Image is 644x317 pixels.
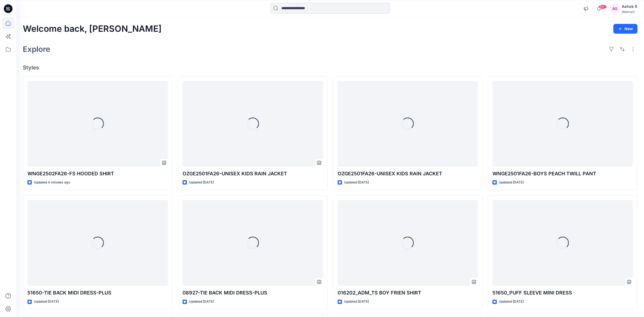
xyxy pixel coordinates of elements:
[622,10,637,14] div: Walmart
[34,299,59,305] p: Updated [DATE]
[344,299,369,305] p: Updated [DATE]
[599,5,607,9] span: 99+
[23,64,637,71] h4: Styles
[23,45,50,53] h2: Explore
[27,170,168,177] p: WNGE2502FA26-FS HOODED SHIRT
[499,299,524,305] p: Updated [DATE]
[27,289,168,297] p: 51650-TIE BACK MIDI DRESS-PLUS
[34,180,70,185] p: Updated 4 minutes ago
[622,3,637,10] div: Ashok S
[23,24,162,34] h2: Welcome back, [PERSON_NAME]
[492,170,633,177] p: WNGE2501FA26-BOYS PEACH TWILL PANT
[189,299,214,305] p: Updated [DATE]
[338,289,478,297] p: 016202_ADM_TS BOY FRIEN SHIRT
[338,170,478,177] p: OZGE2501FA26-UNISEX KIDS RAIN JACKET
[613,24,637,34] button: New
[344,180,369,185] p: Updated [DATE]
[492,289,633,297] p: 51650_PUFF SLEEVE MINI DRESS
[189,180,214,185] p: Updated [DATE]
[610,4,620,14] div: AS
[499,180,524,185] p: Updated [DATE]
[183,289,323,297] p: 08927-TIE BACK MIDI DRESS-PLUS
[183,170,323,177] p: OZGE2501FA26-UNISEX KIDS RAIN JACKET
